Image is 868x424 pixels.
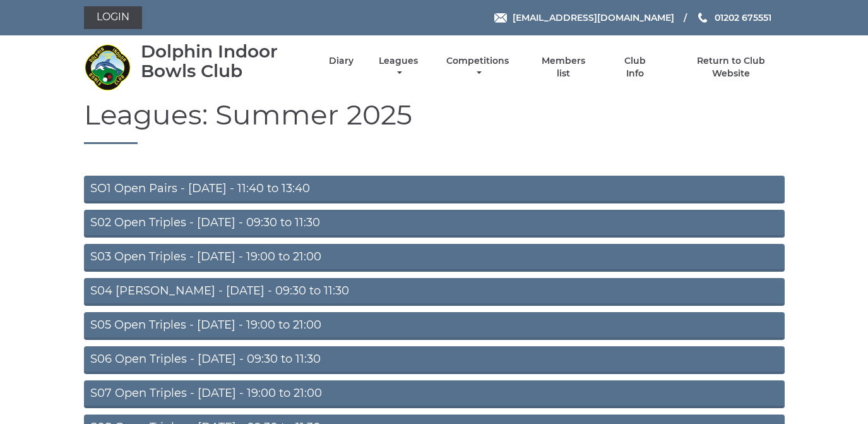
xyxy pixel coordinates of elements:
[698,13,707,23] img: Phone us
[84,278,785,306] a: S04 [PERSON_NAME] - [DATE] - 09:30 to 11:30
[494,13,507,23] img: Email
[84,44,131,91] img: Dolphin Indoor Bowls Club
[696,11,771,25] a: Phone us 01202 675551
[84,176,785,203] a: SO1 Open Pairs - [DATE] - 11:40 to 13:40
[513,12,674,23] span: [EMAIL_ADDRESS][DOMAIN_NAME]
[329,55,354,67] a: Diary
[84,346,785,374] a: S06 Open Triples - [DATE] - 09:30 to 11:30
[84,6,142,29] a: Login
[534,55,592,80] a: Members list
[494,11,674,25] a: Email [EMAIL_ADDRESS][DOMAIN_NAME]
[84,380,785,408] a: S07 Open Triples - [DATE] - 19:00 to 21:00
[376,55,421,80] a: Leagues
[84,99,785,144] h1: Leagues: Summer 2025
[141,42,307,81] div: Dolphin Indoor Bowls Club
[715,12,771,23] span: 01202 675551
[84,244,785,272] a: S03 Open Triples - [DATE] - 19:00 to 21:00
[615,55,656,80] a: Club Info
[444,55,513,80] a: Competitions
[84,210,785,238] a: S02 Open Triples - [DATE] - 09:30 to 11:30
[677,55,784,80] a: Return to Club Website
[84,312,785,340] a: S05 Open Triples - [DATE] - 19:00 to 21:00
